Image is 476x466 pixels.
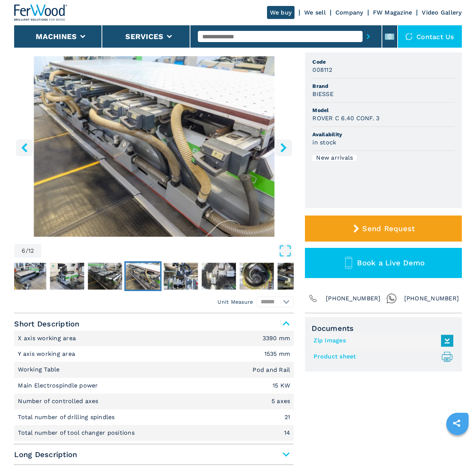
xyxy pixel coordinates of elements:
[284,414,290,420] em: 21
[312,58,454,66] span: Code
[26,248,28,254] span: /
[312,114,379,122] h3: ROVER C 6.40 CONF. 3
[263,335,290,341] em: 3390 mm
[312,324,455,333] span: Documents
[284,430,290,436] em: 14
[14,56,294,237] div: Go to Slide 6
[88,263,122,290] img: da0845342193a68bb31cf8ba158b78a8
[386,293,397,304] img: Whatsapp
[18,413,117,421] p: Total number of drilling spindles
[373,9,412,16] a: FW Magazine
[240,263,274,290] img: d0d1015894810e683d9c2011e236133e
[14,331,294,441] div: Short Description
[308,293,318,304] img: Phone
[18,350,77,358] p: Y axis working area
[22,248,25,254] span: 6
[276,261,313,291] button: Go to Slide 10
[404,293,459,304] span: [PHONE_NUMBER]
[273,383,290,389] em: 15 KW
[312,82,454,90] span: Brand
[125,261,162,291] button: Go to Slide 6
[87,261,124,291] button: Go to Slide 5
[305,216,461,242] button: Send Request
[163,261,200,291] button: Go to Slide 7
[305,248,461,278] button: Book a Live Demo
[238,261,276,291] button: Go to Slide 9
[362,224,415,233] span: Send Request
[49,261,86,291] button: Go to Slide 4
[18,429,136,437] p: Total number of tool changer positions
[253,367,290,373] em: Pod and Rail
[18,397,100,405] p: Number of controlled axes
[312,66,332,74] h3: 008112
[405,33,413,40] img: Contact us
[43,244,292,258] button: Open Fullscreen
[14,317,294,331] span: Short Description
[313,335,449,347] a: Zip Images
[267,6,295,19] a: We buy
[398,25,462,48] div: Contact us
[18,382,100,390] p: Main Electrospindle power
[363,28,374,45] button: submit-button
[278,263,312,290] img: 87f7c6d9146b1b1fdf06505471306194
[14,56,294,237] img: 5 Axis CNC Routers BIESSE ROVER C 6.40 CONF. 3
[200,261,238,291] button: Go to Slide 8
[16,139,33,156] button: left-button
[36,32,77,41] button: Machines
[126,263,160,290] img: acc9fdce3f97cfac7115ff071b2aabb9
[28,248,34,254] span: 12
[12,263,46,290] img: 8690deea664ad94c5e6ea87cc801b5ac
[264,351,290,357] em: 1535 mm
[164,263,198,290] img: 04a15ee8541046f8d77afa9778bd4378
[202,263,236,290] img: 38e90ef9c943dbd30fe5f4f6a34cd6fe
[447,414,466,433] a: sharethis
[357,258,425,267] span: Book a Live Demo
[125,32,163,41] button: Services
[326,293,381,304] span: [PHONE_NUMBER]
[14,448,294,461] span: Long Description
[312,138,336,147] h3: in stock
[313,351,449,363] a: Product sheet
[422,9,461,16] a: Video Gallery
[50,263,84,290] img: 59301c8a9893ad6b595e76ce157757b2
[11,261,48,291] button: Go to Slide 3
[312,155,357,161] div: New arrivals
[218,298,253,306] em: Unit Measure
[335,9,363,16] a: Company
[14,4,68,21] img: Ferwood
[304,9,326,16] a: We sell
[275,139,292,156] button: right-button
[444,433,470,460] iframe: Chat
[312,106,454,114] span: Model
[18,334,78,342] p: X axis working area
[312,90,334,98] h3: BIESSE
[312,131,454,138] span: Availability
[271,398,290,404] em: 5 axes
[18,366,62,374] p: Working Table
